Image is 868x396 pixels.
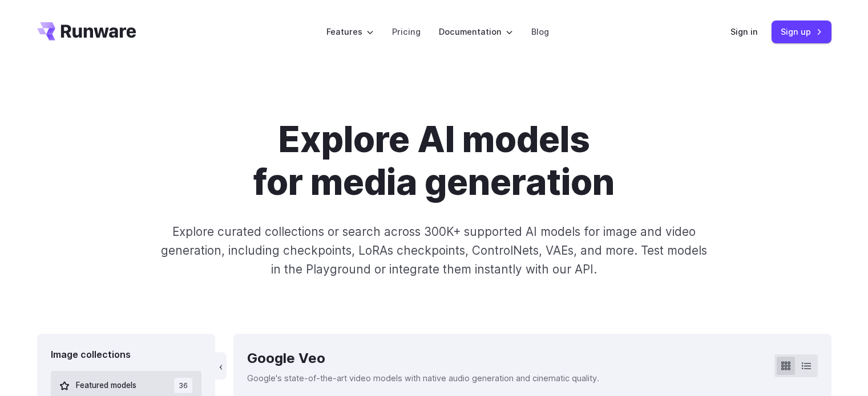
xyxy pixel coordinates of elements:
[439,25,513,38] label: Documentation
[326,25,374,38] label: Features
[116,119,752,204] h1: Explore AI models for media generation
[730,25,758,38] a: Sign in
[174,378,192,393] span: 36
[531,25,549,38] a: Blog
[247,348,599,369] div: Google Veo
[51,348,202,362] div: Image collections
[772,21,831,43] a: Sign up
[37,22,136,40] a: Go to /
[76,379,136,392] span: Featured models
[247,371,599,385] p: Google's state-of-the-art video models with native audio generation and cinematic quality.
[156,222,712,279] p: Explore curated collections or search across 300K+ supported AI models for image and video genera...
[215,352,227,379] button: ‹
[392,25,421,38] a: Pricing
